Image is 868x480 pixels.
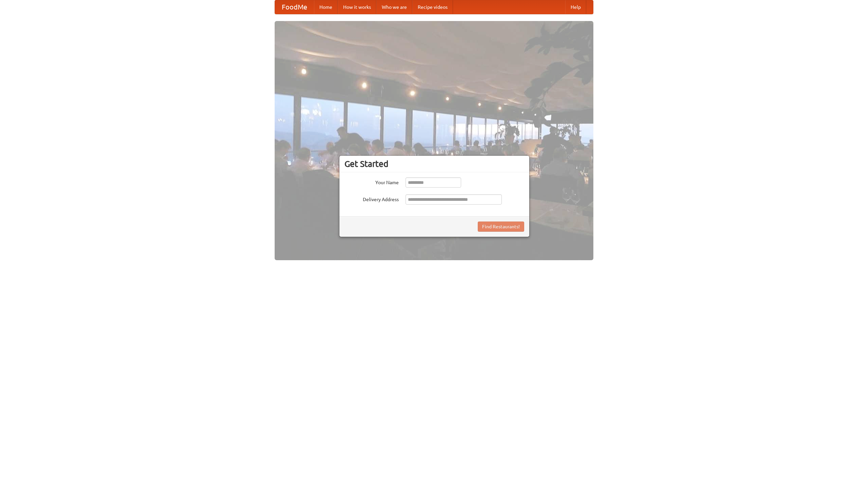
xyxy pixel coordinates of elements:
a: Home [314,0,338,14]
a: FoodMe [275,0,314,14]
a: Who we are [376,0,412,14]
a: Help [565,0,586,14]
button: Find Restaurants! [478,222,524,232]
a: How it works [338,0,376,14]
label: Delivery Address [344,194,399,203]
a: Recipe videos [412,0,453,14]
h3: Get Started [344,159,524,169]
label: Your Name [344,177,399,186]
